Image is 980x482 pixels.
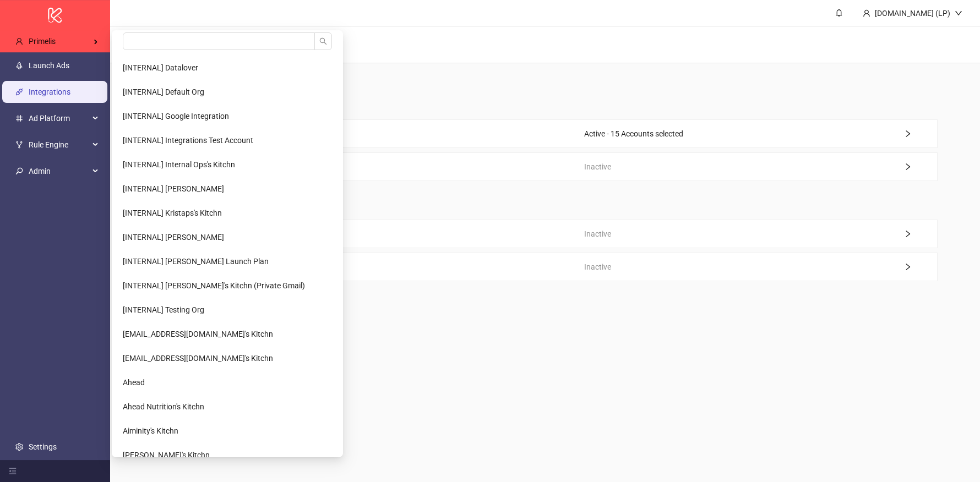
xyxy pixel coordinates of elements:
span: [PERSON_NAME]'s Kitchn [123,451,210,459]
span: Primelis [29,37,56,46]
span: Rule Engine [29,134,89,156]
a: FacebookActive - 15 Accounts selectedright [153,119,938,148]
span: [INTERNAL] Internal Ops's Kitchn [123,160,235,169]
span: menu-fold [9,467,17,475]
span: [INTERNAL] Datalover [123,63,198,72]
a: TikTokInactiveright [153,152,938,181]
span: [EMAIL_ADDRESS][DOMAIN_NAME]'s Kitchn [123,330,273,338]
span: bell [835,9,843,17]
span: user [863,9,870,17]
span: Ahead Nutrition's Kitchn [123,402,204,411]
span: Inactive [584,161,611,173]
span: [INTERNAL] [PERSON_NAME] Launch Plan [123,257,269,266]
span: search [319,37,327,45]
a: Google DriveInactiveright [153,220,938,248]
span: key [15,167,23,175]
span: user [15,37,23,45]
span: [EMAIL_ADDRESS][DOMAIN_NAME]'s Kitchn [123,354,273,363]
span: right [904,263,937,271]
span: [INTERNAL] Integrations Test Account [123,136,253,145]
a: DropboxInactiveright [153,253,938,281]
span: right [904,163,937,171]
span: [INTERNAL] Google Integration [123,112,229,121]
span: Inactive [584,261,611,273]
span: number [15,114,23,122]
a: Integrations [29,87,70,96]
h4: Asset Sources [153,199,938,214]
h4: Ad Platforms [153,98,938,114]
span: down [955,9,962,17]
span: [INTERNAL] Default Org [123,87,204,96]
span: Active - 15 Accounts selected [584,128,683,140]
a: Launch Ads [29,61,69,70]
span: [INTERNAL] Testing Org [123,305,204,314]
span: Inactive [584,228,611,240]
span: [INTERNAL] [PERSON_NAME] [123,233,224,242]
span: fork [15,141,23,149]
a: Settings [29,442,57,451]
span: right [904,230,937,238]
span: [INTERNAL] Kristaps's Kitchn [123,209,222,217]
span: Ahead [123,378,145,387]
div: [DOMAIN_NAME] (LP) [870,7,955,19]
span: Admin [29,160,89,182]
span: Ad Platform [29,107,89,129]
span: [INTERNAL] [PERSON_NAME]'s Kitchn (Private Gmail) [123,281,305,290]
span: [INTERNAL] [PERSON_NAME] [123,184,224,193]
span: right [904,130,937,138]
span: Aiminity's Kitchn [123,426,178,435]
